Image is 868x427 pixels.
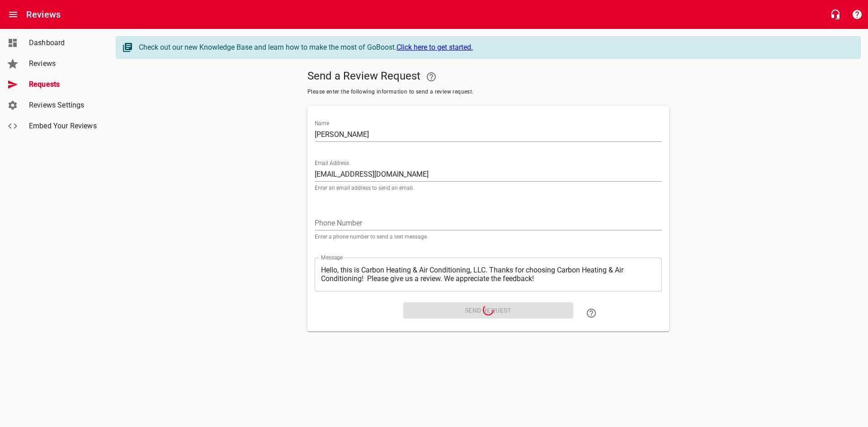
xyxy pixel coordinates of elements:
[29,58,98,69] span: Reviews
[139,42,851,53] div: Check out our new Knowledge Base and learn how to make the most of GoBoost.
[307,88,669,97] span: Please enter the following information to send a review request.
[420,66,442,88] a: Your Google or Facebook account must be connected to "Send a Review Request"
[315,160,349,166] label: Email Address
[315,234,662,239] p: Enter a phone number to send a text message.
[26,7,61,22] h6: Reviews
[396,43,473,52] a: Click here to get started.
[846,4,868,25] button: Support Portal
[307,66,669,88] h5: Send a Review Request
[825,4,846,25] button: Live Chat
[2,4,24,25] button: Open drawer
[29,100,98,111] span: Reviews Settings
[315,121,329,126] label: Name
[29,79,98,90] span: Requests
[29,121,98,131] span: Embed Your Reviews
[321,266,656,283] textarea: Hello, this is Carbon Heating & Air Conditioning, LLC. Thanks for choosing Carbon Heating & Air C...
[580,302,602,324] a: Learn how to "Send a Review Request"
[29,38,98,48] span: Dashboard
[315,185,662,191] p: Enter an email address to send an email.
